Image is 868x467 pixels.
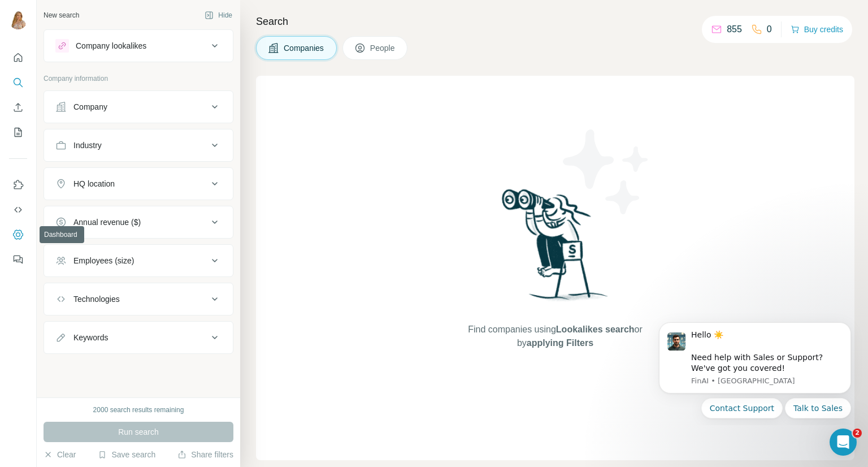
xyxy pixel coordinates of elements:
span: applying Filters [527,338,593,348]
button: Industry [44,132,233,159]
span: People [370,42,396,54]
div: Employees (size) [73,255,134,266]
button: Keywords [44,324,233,351]
div: Company [73,101,107,113]
button: My lists [9,122,27,142]
button: Use Surfe on LinkedIn [9,175,27,195]
div: Industry [73,140,102,151]
div: Technologies [73,293,120,305]
img: Surfe Illustration - Woman searching with binoculars [497,186,614,312]
img: Avatar [9,11,27,29]
div: New search [44,10,79,20]
p: 0 [767,23,772,36]
button: Quick start [9,47,27,68]
div: Keywords [73,332,108,343]
div: HQ location [73,178,115,189]
span: 2 [853,429,862,438]
button: Clear [44,449,76,460]
img: Surfe Illustration - Stars [555,121,657,223]
button: Dashboard [9,224,27,245]
button: Enrich CSV [9,97,27,118]
button: Company [44,93,233,120]
button: Buy credits [791,21,843,37]
span: Companies [284,42,325,54]
span: Find companies using or by [465,323,645,350]
p: Company information [44,73,233,84]
span: Lookalikes search [556,325,635,334]
button: Technologies [44,286,233,313]
button: Search [9,72,27,93]
button: Employees (size) [44,247,233,274]
div: Annual revenue ($) [73,217,141,228]
button: Save search [98,449,155,460]
button: Use Surfe API [9,200,27,220]
h4: Search [256,14,854,29]
button: Company lookalikes [44,32,233,59]
button: Annual revenue ($) [44,209,233,236]
button: Share filters [177,449,233,460]
button: Hide [197,7,240,24]
iframe: Intercom live chat [830,429,857,456]
iframe: Intercom notifications mensaje [642,313,868,425]
p: 855 [727,23,742,36]
button: HQ location [44,170,233,197]
button: Feedback [9,249,27,270]
div: Company lookalikes [76,40,146,51]
div: 2000 search results remaining [93,405,184,415]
